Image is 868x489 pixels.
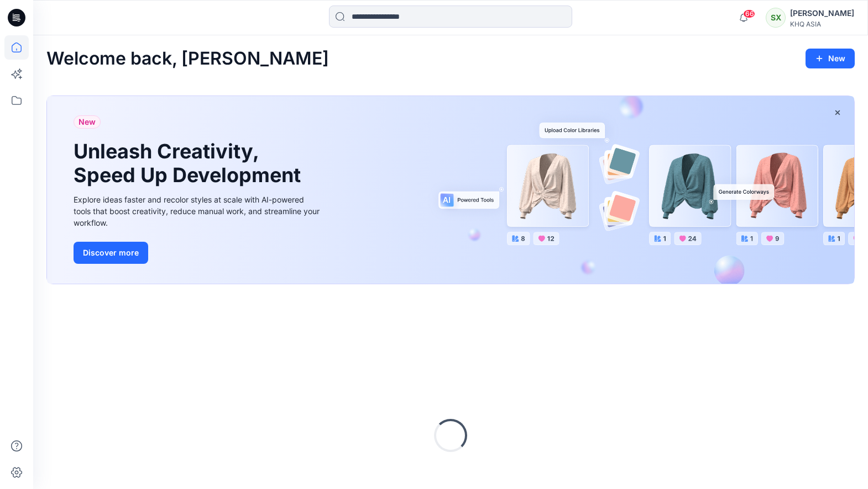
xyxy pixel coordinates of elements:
[74,242,148,264] button: Discover more
[74,194,322,228] div: Explore ideas faster and recolor styles at scale with AI-powered tools that boost creativity, red...
[790,7,854,20] div: [PERSON_NAME]
[790,20,854,28] div: KHQ ASIA
[766,8,786,28] div: SX
[79,115,96,129] span: New
[46,49,329,69] h2: Welcome back, [PERSON_NAME]
[743,9,755,18] span: 66
[74,140,306,187] h1: Unleash Creativity, Speed Up Development
[74,242,322,264] a: Discover more
[806,49,855,68] button: New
